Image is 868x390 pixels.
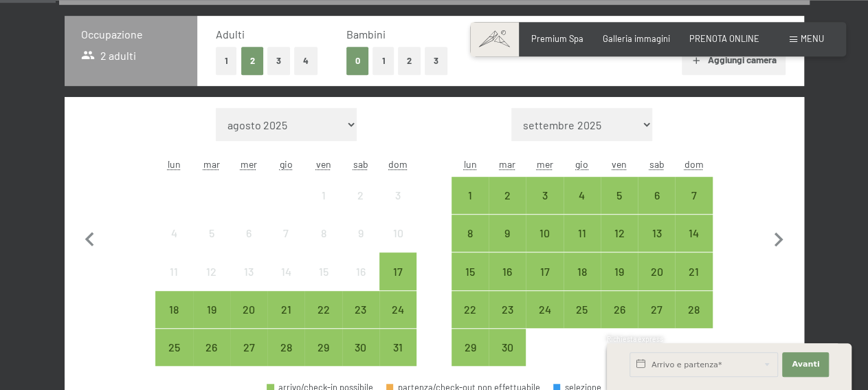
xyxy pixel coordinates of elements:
[379,215,416,252] div: Sun Aug 10 2025
[526,291,563,328] div: Wed Sep 24 2025
[81,27,181,42] h3: Occupazione
[193,252,230,290] div: arrivo/check-in non effettuabile
[527,190,561,224] div: 3
[230,291,267,328] div: Wed Aug 20 2025
[344,190,378,224] div: 2
[344,266,378,301] div: 16
[381,266,415,301] div: 17
[280,158,293,170] abbr: giovedì
[342,291,379,328] div: arrivo/check-in possibile
[489,177,526,214] div: Tue Sep 02 2025
[601,252,638,290] div: Fri Sep 19 2025
[601,215,638,252] div: arrivo/check-in possibile
[342,291,379,328] div: Sat Aug 23 2025
[76,108,104,367] button: Mese precedente
[342,329,379,366] div: arrivo/check-in possibile
[526,291,563,328] div: arrivo/check-in possibile
[379,177,416,214] div: arrivo/check-in non effettuabile
[526,252,563,290] div: Wed Sep 17 2025
[267,291,304,328] div: Thu Aug 21 2025
[379,252,416,290] div: arrivo/check-in possibile
[489,329,526,366] div: Tue Sep 30 2025
[306,190,340,224] div: 1
[452,291,489,328] div: arrivo/check-in possibile
[453,342,487,376] div: 29
[193,215,230,252] div: Tue Aug 05 2025
[452,215,489,252] div: arrivo/check-in possibile
[342,215,379,252] div: Sat Aug 09 2025
[269,266,303,301] div: 14
[306,228,340,262] div: 8
[489,291,526,328] div: Tue Sep 23 2025
[452,177,489,214] div: Mon Sep 01 2025
[682,45,786,76] button: Aggiungi camera
[157,228,191,262] div: 4
[452,252,489,290] div: Mon Sep 15 2025
[194,266,229,301] div: 12
[232,342,266,376] div: 27
[155,291,192,328] div: Mon Aug 18 2025
[564,252,601,290] div: Thu Sep 18 2025
[676,266,711,301] div: 21
[675,215,712,252] div: Sun Sep 14 2025
[267,252,304,290] div: Thu Aug 14 2025
[304,329,342,366] div: arrivo/check-in possibile
[489,215,526,252] div: arrivo/check-in possibile
[452,291,489,328] div: Mon Sep 22 2025
[155,215,192,252] div: Mon Aug 04 2025
[155,215,192,252] div: arrivo/check-in non effettuabile
[602,266,636,301] div: 19
[527,266,561,301] div: 17
[565,266,599,301] div: 18
[232,304,266,338] div: 20
[304,291,342,328] div: Fri Aug 22 2025
[232,266,266,301] div: 13
[304,291,342,328] div: arrivo/check-in possibile
[452,252,489,290] div: arrivo/check-in possibile
[489,252,526,290] div: Tue Sep 16 2025
[526,252,563,290] div: arrivo/check-in possibile
[675,215,712,252] div: arrivo/check-in possibile
[379,252,416,290] div: Sun Aug 17 2025
[269,228,303,262] div: 7
[344,342,378,376] div: 30
[269,342,303,376] div: 28
[801,33,824,44] span: Menu
[346,28,386,41] span: Bambini
[193,291,230,328] div: arrivo/check-in possibile
[536,158,553,170] abbr: mercoledì
[638,177,675,214] div: arrivo/check-in possibile
[638,252,675,290] div: arrivo/check-in possibile
[564,291,601,328] div: Thu Sep 25 2025
[194,342,229,376] div: 26
[342,177,379,214] div: arrivo/check-in non effettuabile
[676,304,711,338] div: 28
[490,304,524,338] div: 23
[344,304,378,338] div: 23
[676,190,711,224] div: 7
[499,158,515,170] abbr: martedì
[490,342,524,376] div: 30
[565,304,599,338] div: 25
[81,48,137,63] span: 2 adulti
[168,158,181,170] abbr: lunedì
[304,215,342,252] div: arrivo/check-in non effettuabile
[453,228,487,262] div: 8
[564,291,601,328] div: arrivo/check-in possibile
[306,342,340,376] div: 29
[490,266,524,301] div: 16
[304,177,342,214] div: Fri Aug 01 2025
[638,291,675,328] div: arrivo/check-in possibile
[193,215,230,252] div: arrivo/check-in non effettuabile
[294,47,318,75] button: 4
[379,291,416,328] div: arrivo/check-in possibile
[575,158,588,170] abbr: giovedì
[194,304,229,338] div: 19
[689,33,759,44] span: PRENOTA ONLINE
[241,47,264,75] button: 2
[155,252,192,290] div: arrivo/check-in non effettuabile
[230,329,267,366] div: Wed Aug 27 2025
[489,329,526,366] div: arrivo/check-in possibile
[564,215,601,252] div: arrivo/check-in possibile
[342,177,379,214] div: Sat Aug 02 2025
